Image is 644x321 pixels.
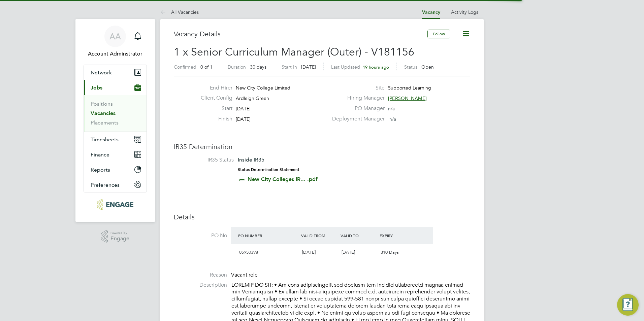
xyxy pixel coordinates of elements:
[174,30,427,38] h3: Vacancy Details
[301,64,316,70] span: [DATE]
[160,9,199,15] a: All Vacancies
[91,167,110,173] span: Reports
[109,32,121,41] span: AA
[236,106,251,112] span: [DATE]
[328,84,385,92] label: Site
[91,101,113,107] a: Positions
[342,249,355,255] span: [DATE]
[174,64,196,70] label: Confirmed
[302,249,316,255] span: [DATE]
[84,162,147,177] button: Reports
[195,105,232,112] label: Start
[84,95,147,132] div: Jobs
[231,272,258,278] span: Vacant role
[91,110,116,116] a: Vacancies
[404,64,417,70] label: Status
[91,182,120,188] span: Preferences
[381,249,399,255] span: 310 Days
[363,64,389,70] span: 19 hours ago
[91,119,119,126] a: Placements
[250,64,266,70] span: 30 days
[451,9,478,15] a: Activity Logs
[174,45,414,59] span: 1 x Senior Curriculum Manager (Outer) - V181156
[328,105,385,112] label: PO Manager
[339,229,378,242] div: Valid To
[91,151,109,158] span: Finance
[200,64,213,70] span: 0 of 1
[238,156,264,163] span: Inside IR35
[174,282,227,289] label: Description
[389,116,396,122] span: n/a
[236,229,299,242] div: PO Number
[174,142,470,151] h3: IR35 Determination
[110,230,129,236] span: Powered by
[75,19,155,222] nav: Main navigation
[617,294,639,316] button: Engage Resource Center
[236,116,251,122] span: [DATE]
[421,64,434,70] span: Open
[91,84,102,91] span: Jobs
[282,64,297,70] label: Start In
[181,156,234,164] label: IR35 Status
[97,199,133,210] img: protocol-logo-retina.png
[331,64,360,70] label: Last Updated
[101,230,130,243] a: Powered byEngage
[388,106,395,112] span: n/a
[328,95,385,102] label: Hiring Manager
[239,249,258,255] span: 05950398
[84,147,147,162] button: Finance
[228,64,246,70] label: Duration
[84,80,147,95] button: Jobs
[248,176,318,182] a: New City Colleges IR... .pdf
[195,84,232,92] label: End Hirer
[84,132,147,147] button: Timesheets
[236,95,269,101] span: Ardleigh Green
[84,65,147,80] button: Network
[236,85,290,91] span: New City College Limited
[84,50,147,58] span: Account Adminstrator
[388,85,431,91] span: Supported Learning
[195,95,232,102] label: Client Config
[174,213,470,221] h3: Details
[422,9,440,15] a: Vacancy
[84,199,147,210] a: Go to home page
[91,69,112,76] span: Network
[174,232,227,239] label: PO No
[427,30,450,38] button: Follow
[84,177,147,192] button: Preferences
[110,236,129,242] span: Engage
[299,229,339,242] div: Valid From
[84,26,147,58] a: AAAccount Adminstrator
[195,115,232,122] label: Finish
[174,272,227,279] label: Reason
[238,167,299,172] strong: Status Determination Statement
[91,136,119,143] span: Timesheets
[328,115,385,122] label: Deployment Manager
[378,229,417,242] div: Expiry
[388,95,427,101] span: [PERSON_NAME]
